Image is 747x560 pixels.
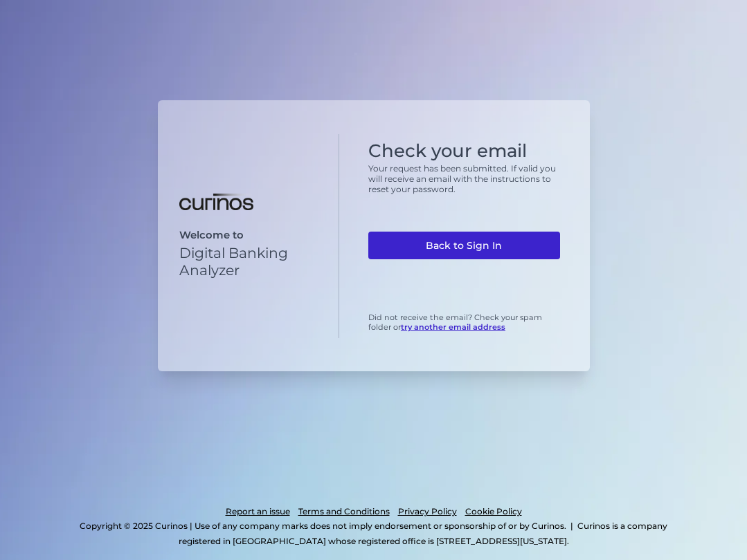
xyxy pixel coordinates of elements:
a: Terms and Conditions [298,504,390,519]
p: Welcome to [179,229,326,241]
a: Back to Sign In [368,232,560,259]
p: Digital Banking Analyzer [179,244,326,279]
a: try another email address [401,322,505,332]
img: Digital Banking Analyzer [179,194,253,210]
a: Cookie Policy [465,504,522,519]
p: Copyright © 2025 Curinos | Use of any company marks does not imply endorsement or sponsorship of ... [80,521,566,531]
a: Privacy Policy [398,504,457,519]
p: Your request has been submitted. If valid you will receive an email with the instructions to rese... [368,163,560,194]
p: Did not receive the email? Check your spam folder or [368,312,560,332]
a: Report an issue [226,504,290,519]
h1: Check your email [368,140,560,162]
